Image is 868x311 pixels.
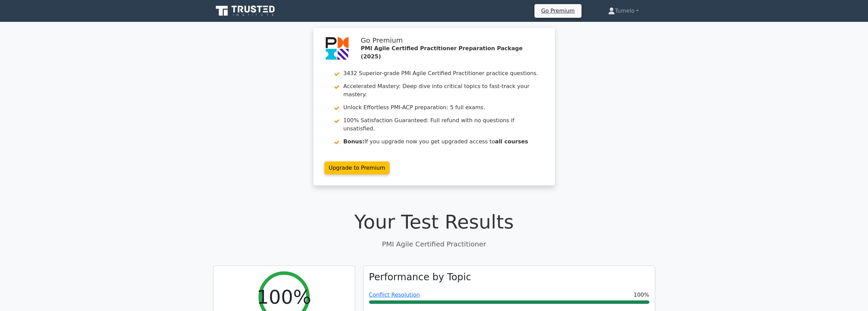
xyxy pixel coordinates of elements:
[537,6,579,15] a: Go Premium
[369,271,471,283] h3: Performance by Topic
[213,239,655,249] p: PMI Agile Certified Practitioner
[592,4,655,18] a: Tumelo
[256,285,311,308] h2: 100%
[213,210,655,233] h1: Your Test Results
[324,161,390,174] a: Upgrade to Premium
[634,291,649,299] span: 100%
[369,292,420,298] a: Conflict Resolution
